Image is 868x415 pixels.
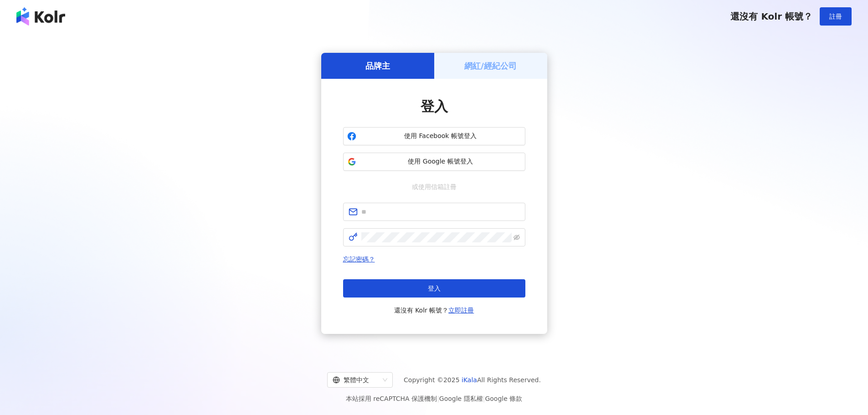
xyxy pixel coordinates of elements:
[346,393,522,404] span: 本站採用 reCAPTCHA 保護機制
[439,395,483,402] a: Google 隱私權
[394,305,474,316] span: 還沒有 Kolr 帳號？
[485,395,522,402] a: Google 條款
[360,132,521,141] span: 使用 Facebook 帳號登入
[365,60,390,72] h5: 品牌主
[343,153,525,171] button: 使用 Google 帳號登入
[343,127,525,145] button: 使用 Facebook 帳號登入
[514,234,520,241] span: eye-invisible
[730,11,812,22] span: 還沒有 Kolr 帳號？
[464,60,517,72] h5: 網紅/經紀公司
[437,395,439,402] span: |
[428,285,441,292] span: 登入
[343,279,525,297] button: 登入
[421,98,448,114] span: 登入
[448,307,474,314] a: 立即註冊
[406,182,463,192] span: 或使用信箱註冊
[829,13,842,20] span: 註冊
[333,373,379,387] div: 繁體中文
[16,7,65,26] img: logo
[360,157,521,166] span: 使用 Google 帳號登入
[483,395,485,402] span: |
[462,376,477,384] a: iKala
[404,374,541,385] span: Copyright © 2025 All Rights Reserved.
[343,256,375,263] a: 忘記密碼？
[820,7,852,26] button: 註冊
